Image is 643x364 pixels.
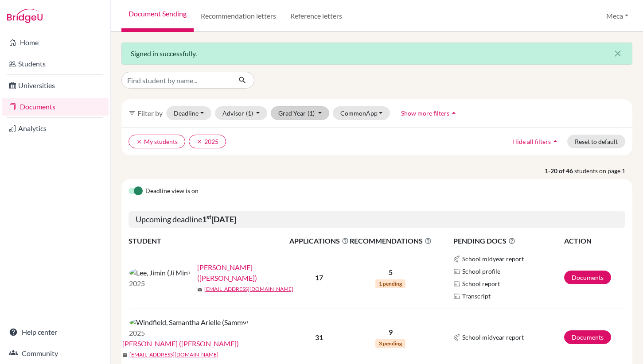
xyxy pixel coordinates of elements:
[315,273,323,282] b: 17
[551,137,560,146] i: arrow_drop_up
[129,351,218,359] a: [EMAIL_ADDRESS][DOMAIN_NAME]
[564,271,611,284] a: Documents
[7,9,43,23] img: Bridge-U
[462,279,500,288] span: School report
[2,98,109,116] a: Documents
[2,323,109,341] a: Help center
[207,213,211,221] sup: st
[129,235,289,247] th: STUDENT
[375,339,405,348] span: 3 pending
[453,256,460,263] img: Common App logo
[375,279,405,288] span: 1 pending
[271,106,329,120] button: Grad Year(1)
[166,106,211,120] button: Deadline
[121,72,231,89] input: Find student by name...
[333,106,390,120] button: CommonApp
[315,333,323,341] b: 31
[564,235,625,247] th: ACTION
[122,352,128,358] span: mail
[189,135,226,148] button: clear2025
[308,109,315,117] span: (1)
[512,138,551,145] span: Hide all filters
[137,109,163,117] span: Filter by
[246,109,253,117] span: (1)
[215,106,268,120] button: Advisor(1)
[453,268,460,275] img: Parchments logo
[2,345,109,362] a: Community
[197,287,203,292] span: mail
[453,280,460,287] img: Parchments logo
[2,34,109,51] a: Home
[453,334,460,341] img: Common App logo
[462,333,524,342] span: School midyear report
[505,135,567,148] button: Hide all filtersarrow_drop_up
[567,135,625,148] button: Reset to default
[129,135,185,148] button: clearMy students
[129,109,136,116] i: filter_list
[449,108,458,117] i: arrow_drop_up
[350,267,432,278] p: 5
[289,236,349,246] span: APPLICATIONS
[604,43,632,64] button: Close
[462,254,524,263] span: School midyear report
[612,48,623,59] i: close
[136,139,142,145] i: clear
[2,77,109,94] a: Universities
[350,236,432,246] span: RECOMMENDATIONS
[574,166,632,175] span: students on page 1
[401,109,449,117] span: Show more filters
[2,55,109,73] a: Students
[145,186,199,197] span: Deadline view is on
[204,285,293,293] a: [EMAIL_ADDRESS][DOMAIN_NAME]
[462,267,500,276] span: School profile
[129,317,249,328] img: Windfield, Samantha Arielle (Sammy)
[462,291,491,301] span: Transcript
[129,267,190,278] img: Lee, Jimin (Ji Min)
[2,120,109,137] a: Analytics
[350,327,432,337] p: 9
[121,43,632,65] div: Signed in successfully.
[196,139,203,145] i: clear
[129,211,625,228] h5: Upcoming deadline
[129,278,190,289] p: 2025
[453,236,563,246] span: PENDING DOCS
[394,106,466,120] button: Show more filtersarrow_drop_up
[122,338,239,349] a: [PERSON_NAME] ([PERSON_NAME])
[453,293,460,300] img: Parchments logo
[202,214,236,224] b: 1 [DATE]
[564,330,611,344] a: Documents
[545,166,574,175] strong: 1-20 of 46
[602,8,632,24] button: Meca
[197,262,295,283] a: [PERSON_NAME] ([PERSON_NAME])
[129,328,249,338] p: 2025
